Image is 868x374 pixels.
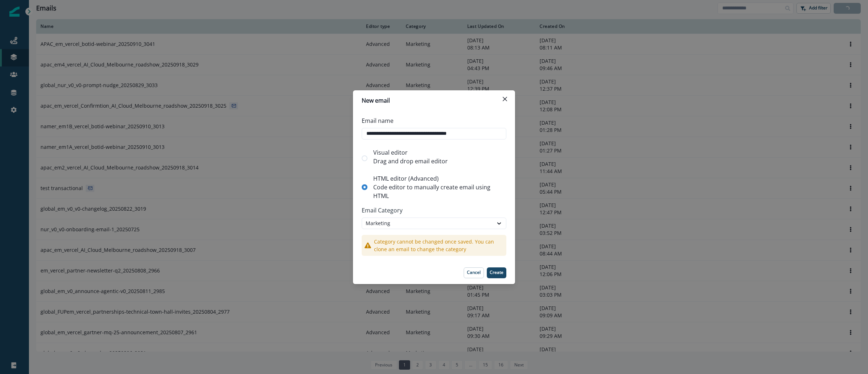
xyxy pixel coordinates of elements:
[374,238,503,253] p: Category cannot be changed once saved. You can clone an email to change the category
[373,157,448,165] p: Drag and drop email editor
[362,116,393,125] p: Email name
[366,219,489,227] div: Marketing
[499,93,511,105] button: Close
[487,267,506,278] button: Create
[362,96,390,105] p: New email
[490,270,503,275] p: Create
[373,183,503,200] p: Code editor to manually create email using HTML
[362,203,506,218] p: Email Category
[467,270,481,275] p: Cancel
[373,148,448,157] p: Visual editor
[464,267,484,278] button: Cancel
[373,174,503,183] p: HTML editor (Advanced)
